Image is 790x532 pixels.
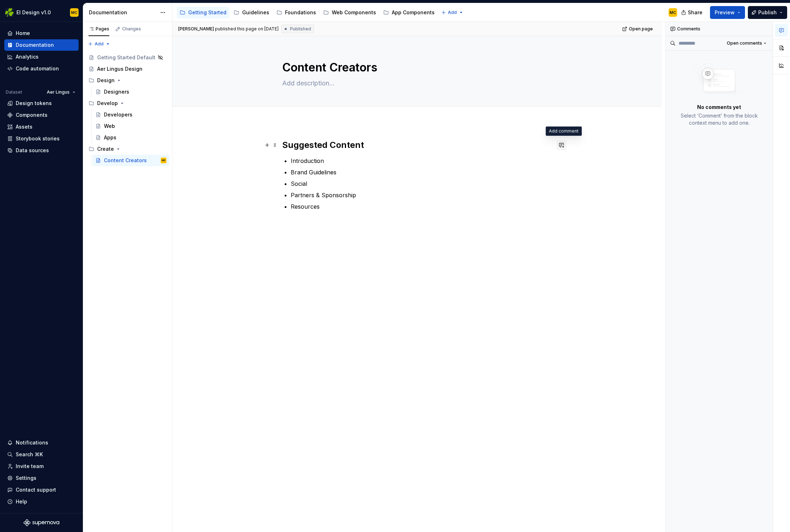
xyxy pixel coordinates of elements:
p: Social [291,179,552,188]
p: Partners & Sponsorship [291,191,552,199]
svg: Supernova Logo [24,519,59,526]
div: Assets [16,123,32,130]
div: Add comment [546,126,582,136]
div: Designers [104,88,129,95]
button: Aer Lingus [44,87,79,97]
a: Developers [92,109,169,120]
div: Web [104,123,115,130]
span: Preview [715,9,735,16]
div: Create [97,145,114,153]
button: Open comments [724,38,770,48]
a: Foundations [274,7,319,18]
div: Help [16,498,27,505]
div: Guidelines [242,9,269,16]
div: Invite team [16,463,44,470]
div: Home [16,30,30,37]
p: Introduction [291,156,552,165]
a: Home [4,28,79,39]
p: Brand Guidelines [291,168,552,176]
p: Resources [291,202,552,211]
div: Comments [666,22,772,36]
span: Open comments [727,40,762,46]
span: Add [95,41,104,47]
textarea: Content Creators [281,59,551,76]
button: Share [677,6,707,19]
div: Notifications [16,439,48,446]
div: Page tree [177,5,437,20]
a: App Components [380,7,437,18]
button: Help [4,496,79,507]
div: MC [670,10,676,15]
button: Add [439,8,466,18]
div: Changes [122,26,141,32]
div: Analytics [16,53,39,60]
button: Search ⌘K [4,449,79,460]
div: Aer Lingus Design [97,65,142,73]
span: [PERSON_NAME] [178,26,214,32]
a: Open page [620,24,656,34]
div: Create [86,143,169,155]
span: Add [448,10,457,15]
div: Components [16,111,47,119]
button: Preview [710,6,745,19]
div: Getting Started Default [97,54,155,61]
div: Search ⌘K [16,451,43,458]
div: Develop [97,100,118,107]
p: No comments yet [697,104,741,111]
img: 56b5df98-d96d-4d7e-807c-0afdf3bdaefa.png [5,8,14,17]
a: Invite team [4,461,79,472]
div: Web Components [332,9,376,16]
div: Design [97,77,115,84]
div: Developers [104,111,132,118]
div: Design [86,75,169,86]
a: Analytics [4,51,79,63]
button: Add [86,39,112,49]
a: Assets [4,121,79,133]
div: Contact support [16,486,56,493]
div: Documentation [16,41,54,49]
a: Aer Lingus Design [86,63,169,75]
span: Share [688,9,702,16]
div: Pages [89,26,109,32]
button: Notifications [4,437,79,448]
a: Design tokens [4,98,79,109]
div: Data sources [16,147,49,154]
div: Settings [16,474,36,482]
div: Getting Started [188,9,226,16]
div: Content Creators [104,157,147,164]
div: Code automation [16,65,59,72]
span: Open page [629,26,653,32]
span: Aer Lingus [47,89,70,95]
p: Select ‘Comment’ from the block context menu to add one. [674,112,764,126]
button: EI Design v1.0MC [1,5,81,20]
a: Components [4,109,79,121]
div: Design tokens [16,100,52,107]
div: published this page on [DATE] [215,26,279,32]
div: MC [71,10,77,15]
a: Designers [92,86,169,98]
div: MC [162,157,166,164]
div: Storybook stories [16,135,60,142]
a: Web [92,120,169,132]
a: Code automation [4,63,79,74]
a: Content CreatorsMC [92,155,169,166]
h2: Suggested Content [282,139,552,151]
div: Page tree [86,52,169,166]
a: Apps [92,132,169,143]
div: Develop [86,98,169,109]
button: Publish [748,6,787,19]
a: Data sources [4,145,79,156]
div: Dataset [6,89,22,95]
div: Foundations [285,9,316,16]
div: Apps [104,134,116,141]
a: Web Components [320,7,379,18]
div: EI Design v1.0 [16,9,51,16]
a: Documentation [4,39,79,51]
a: Guidelines [231,7,272,18]
a: Getting Started Default [86,52,169,63]
span: Publish [758,9,777,16]
div: Documentation [89,9,156,16]
a: Getting Started [177,7,229,18]
div: App Components [392,9,435,16]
